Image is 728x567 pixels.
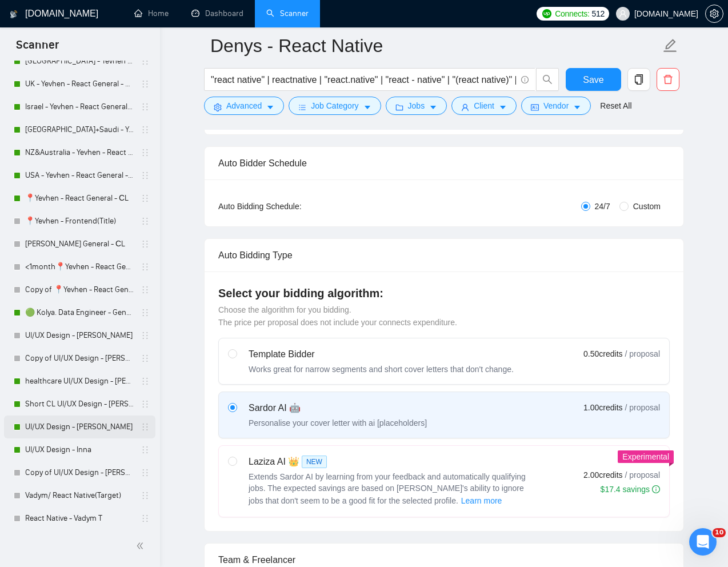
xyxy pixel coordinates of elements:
[249,348,514,361] div: Template Bidder
[25,210,134,233] a: 📍Yevhen - Frontend(Title)
[531,103,539,111] span: idcard
[461,103,469,111] span: user
[25,255,134,278] a: <1month📍Yevhen - React General - СL
[543,99,569,112] span: Vendor
[657,68,679,91] button: delete
[141,422,150,432] span: holder
[705,5,723,23] button: setting
[25,393,134,416] a: Short CL UI/UX Design - [PERSON_NAME]
[226,99,262,112] span: Advanced
[536,68,559,91] button: search
[141,468,150,477] span: holder
[25,438,134,461] a: UI/UX Design - Inna
[622,452,669,461] span: Experimental
[363,103,371,111] span: caret-down
[25,50,134,73] a: [GEOGRAPHIC_DATA] - Yevhen - React General - СL
[629,200,665,213] span: Custom
[25,347,134,370] a: Copy of UI/UX Design - [PERSON_NAME]
[713,528,726,537] span: 10
[537,74,558,85] span: search
[141,354,150,363] span: holder
[474,99,494,112] span: Client
[141,514,150,523] span: holder
[141,217,150,226] span: holder
[652,485,660,493] span: info-circle
[249,417,427,429] div: Personalise your cover letter with ai [placeholders]
[625,348,660,360] span: / proposal
[141,308,150,317] span: holder
[141,445,150,454] span: holder
[218,305,457,327] span: Choose the algorithm for you bidding. The price per proposal does not include your connects expen...
[429,103,437,111] span: caret-down
[218,200,369,213] div: Auto Bidding Schedule:
[25,95,134,118] a: Israel - Yevhen - React General - СL
[141,331,150,340] span: holder
[218,239,670,271] div: Auto Bidding Type
[451,97,517,115] button: userClientcaret-down
[141,285,150,294] span: holder
[141,125,150,134] span: holder
[25,233,134,255] a: [PERSON_NAME] General - СL
[663,38,678,53] span: edit
[141,57,150,66] span: holder
[141,491,150,500] span: holder
[25,278,134,301] a: Copy of 📍Yevhen - React General - СL
[25,141,134,164] a: NZ&Australia - Yevhen - React General - СL
[625,469,660,481] span: / proposal
[461,494,502,507] span: Learn more
[302,456,327,468] span: NEW
[191,9,243,18] a: dashboardDashboard
[628,74,650,85] span: copy
[214,103,222,111] span: setting
[461,494,503,508] button: Laziza AI NEWExtends Sardor AI by learning from your feedback and automatically qualifying jobs. ...
[542,9,551,18] img: upwork-logo.png
[566,68,621,91] button: Save
[706,9,723,18] span: setting
[141,194,150,203] span: holder
[249,401,427,415] div: Sardor AI 🤖
[211,73,516,87] input: Search Freelance Jobs...
[141,79,150,89] span: holder
[218,285,670,301] h4: Select your bidding algorithm:
[583,469,622,481] span: 2.00 credits
[141,239,150,249] span: holder
[592,7,605,20] span: 512
[627,68,650,91] button: copy
[25,461,134,484] a: Copy of UI/UX Design - [PERSON_NAME]
[25,164,134,187] a: USA - Yevhen - React General - СL
[386,97,447,115] button: folderJobscaret-down
[590,200,615,213] span: 24/7
[134,9,169,18] a: homeHome
[583,73,603,87] span: Save
[25,370,134,393] a: healthcare UI/UX Design - [PERSON_NAME]
[298,103,306,111] span: bars
[408,99,425,112] span: Jobs
[136,540,147,552] span: double-left
[204,97,284,115] button: settingAdvancedcaret-down
[555,7,589,20] span: Connects:
[288,455,299,469] span: 👑
[25,416,134,438] a: UI/UX Design - [PERSON_NAME]
[289,97,381,115] button: barsJob Categorycaret-down
[573,103,581,111] span: caret-down
[141,377,150,386] span: holder
[266,9,309,18] a: searchScanner
[218,147,670,179] div: Auto Bidder Schedule
[689,528,717,556] iframe: Intercom live chat
[25,118,134,141] a: [GEOGRAPHIC_DATA]+Saudi - Yevhen - React General - СL
[249,455,534,469] div: Laziza AI
[657,74,679,85] span: delete
[521,97,591,115] button: idcardVendorcaret-down
[521,76,529,83] span: info-circle
[141,148,150,157] span: holder
[141,171,150,180] span: holder
[10,5,18,23] img: logo
[601,484,660,495] div: $17.4 savings
[7,37,68,61] span: Scanner
[266,103,274,111] span: caret-down
[625,402,660,413] span: / proposal
[25,324,134,347] a: UI/UX Design - [PERSON_NAME]
[25,507,134,530] a: React Native - Vadym T
[141,400,150,409] span: holder
[395,103,403,111] span: folder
